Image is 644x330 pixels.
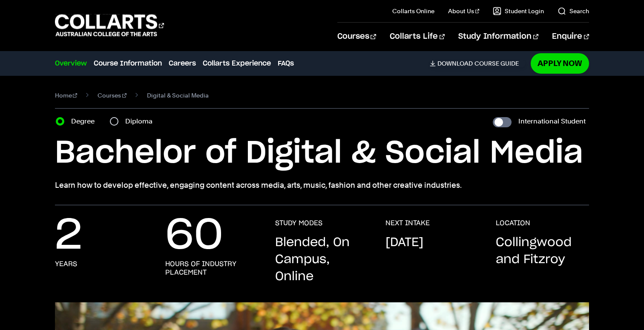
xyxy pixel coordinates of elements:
[55,58,87,69] a: Overview
[98,89,126,101] a: Courses
[55,260,77,268] h3: years
[558,7,589,15] a: Search
[275,234,368,285] p: Blended, On Campus, Online
[125,115,158,127] label: Diploma
[55,179,589,191] p: Learn how to develop effective, engaging content across media, arts, music, fashion and other cre...
[71,115,100,127] label: Degree
[55,219,82,253] p: 2
[165,219,223,253] p: 60
[458,23,538,51] a: Study Information
[55,134,589,172] h1: Bachelor of Digital & Social Media
[94,58,162,69] a: Course Information
[385,219,430,227] h3: NEXT INTAKE
[518,115,586,127] label: International Student
[203,58,271,69] a: Collarts Experience
[496,234,589,268] p: Collingwood and Fitzroy
[531,53,589,73] a: Apply Now
[337,23,376,51] a: Courses
[493,7,544,15] a: Student Login
[392,7,434,15] a: Collarts Online
[437,60,473,67] span: Download
[385,234,423,251] p: [DATE]
[275,219,322,227] h3: STUDY MODES
[169,58,196,69] a: Careers
[55,89,78,101] a: Home
[55,13,164,37] div: Go to homepage
[147,89,209,101] span: Digital & Social Media
[448,7,480,15] a: About Us
[278,58,294,69] a: FAQs
[430,60,526,67] a: DownloadCourse Guide
[165,260,259,277] h3: hours of industry placement
[552,23,589,51] a: Enquire
[390,23,445,51] a: Collarts Life
[496,219,530,227] h3: LOCATION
